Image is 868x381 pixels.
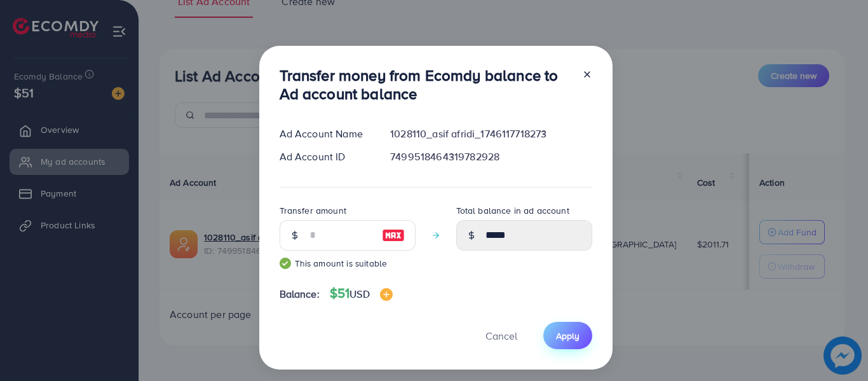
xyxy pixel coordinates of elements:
button: Apply [543,322,592,349]
span: Cancel [485,329,517,343]
img: image [380,288,393,301]
h4: $51 [330,286,393,301]
span: Apply [556,329,580,342]
div: Ad Account ID [269,149,381,164]
div: 1028110_asif afridi_1746117718273 [380,127,602,141]
img: guide [280,258,291,269]
div: 7499518464319782928 [380,149,602,164]
label: Transfer amount [280,204,346,217]
img: image [382,228,405,243]
button: Cancel [470,322,533,349]
h3: Transfer money from Ecomdy balance to Ad account balance [280,66,572,103]
span: Balance: [280,287,320,301]
span: USD [349,287,369,301]
label: Total balance in ad account [456,204,569,217]
div: Ad Account Name [269,127,381,141]
small: This amount is suitable [280,257,416,270]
